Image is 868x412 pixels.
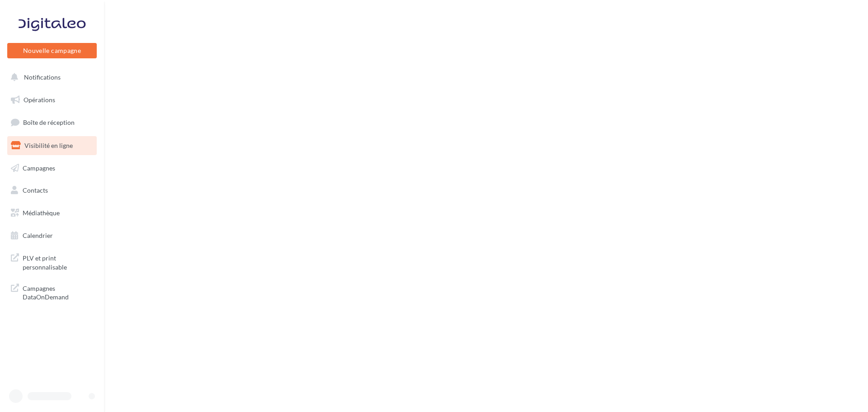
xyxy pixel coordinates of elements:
a: Campagnes DataOnDemand [5,279,99,305]
a: Opérations [5,90,99,109]
a: PLV et print personnalisable [5,248,99,275]
span: PLV et print personnalisable [23,252,93,271]
span: Opérations [24,96,55,104]
span: Notifications [24,73,61,81]
a: Campagnes [5,159,99,178]
span: Contacts [23,186,48,194]
span: Boîte de réception [23,118,75,126]
a: Contacts [5,181,99,200]
span: Visibilité en ligne [24,142,73,149]
a: Visibilité en ligne [5,136,99,155]
span: Campagnes DataOnDemand [23,282,93,302]
span: Calendrier [23,232,53,239]
a: Boîte de réception [5,113,99,132]
span: Campagnes [23,164,55,171]
button: Nouvelle campagne [7,43,97,58]
a: Calendrier [5,226,99,245]
button: Notifications [5,68,95,87]
span: Médiathèque [23,209,60,217]
a: Médiathèque [5,204,99,223]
